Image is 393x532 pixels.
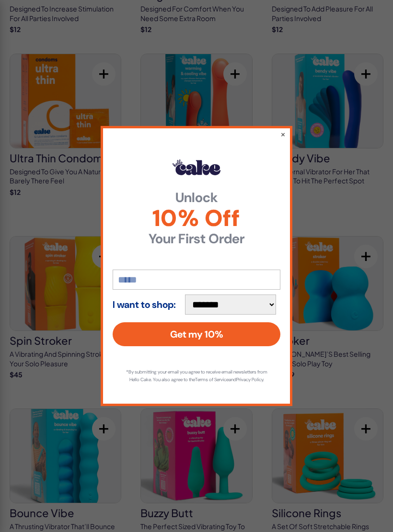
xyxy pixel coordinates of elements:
[195,376,229,383] a: Terms of Service
[113,299,176,310] strong: I want to shop:
[236,376,263,383] a: Privacy Policy
[280,129,286,139] button: ×
[113,191,280,204] strong: Unlock
[113,232,280,246] strong: Your First Order
[113,322,280,346] button: Get my 10%
[113,207,280,230] span: 10% Off
[122,368,271,384] p: *By submitting your email you agree to receive email newsletters from Hello Cake. You also agree ...
[173,159,220,175] img: Hello Cake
